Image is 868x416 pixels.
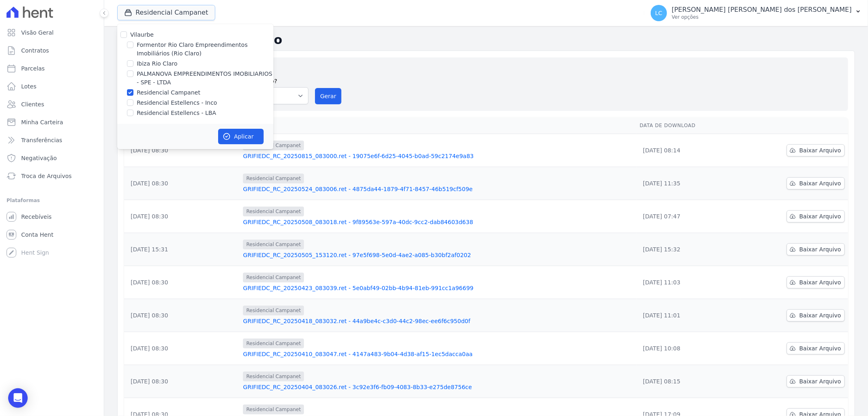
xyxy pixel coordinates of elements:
[21,154,57,162] span: Negativação
[117,5,215,20] button: Residencial Campanet
[787,243,845,255] a: Baixar Arquivo
[655,10,662,16] span: LC
[787,342,845,354] a: Baixar Arquivo
[636,200,741,233] td: [DATE] 07:47
[243,152,633,160] a: GRIFIEDC_RC_20250815_083000.ret - 19075e6f-6d25-4045-b0ad-59c2174e9a83
[124,233,240,266] td: [DATE] 15:31
[243,273,304,282] span: Residencial Campanet
[787,309,845,321] a: Baixar Arquivo
[137,70,273,87] label: PALMANOVA EMPREENDIMENTOS IMOBILIARIOS - SPE - LTDA
[117,33,855,47] h2: Exportações de Retorno
[3,209,101,225] a: Recebíveis
[124,299,240,332] td: [DATE] 08:30
[636,332,741,365] td: [DATE] 10:08
[672,14,852,20] p: Ver opções
[3,42,101,59] a: Contratos
[3,60,101,77] a: Parcelas
[124,365,240,398] td: [DATE] 08:30
[799,377,841,385] span: Baixar Arquivo
[21,100,44,108] span: Clientes
[672,6,852,14] p: [PERSON_NAME] [PERSON_NAME] dos [PERSON_NAME]
[218,129,264,144] button: Aplicar
[799,146,841,154] span: Baixar Arquivo
[644,2,868,24] button: LC [PERSON_NAME] [PERSON_NAME] dos [PERSON_NAME] Ver opções
[3,132,101,148] a: Transferências
[3,150,101,166] a: Negativação
[240,117,636,134] th: Arquivo
[243,339,304,348] span: Residencial Campanet
[315,88,342,104] button: Gerar
[636,134,741,167] td: [DATE] 08:14
[3,78,101,95] a: Lotes
[243,350,633,358] a: GRIFIEDC_RC_20250410_083047.ret - 4147a483-9b04-4d38-af15-1ec5dacca0aa
[636,299,741,332] td: [DATE] 11:01
[3,227,101,243] a: Conta Hent
[243,185,633,193] a: GRIFIEDC_RC_20250524_083006.ret - 4875da44-1879-4f71-8457-46b519cf509e
[799,311,841,319] span: Baixar Arquivo
[137,88,200,97] label: Residencial Campanet
[21,46,49,55] span: Contratos
[243,383,633,391] a: GRIFIEDC_RC_20250404_083026.ret - 3c92e3f6-fb09-4083-8b33-e275de8756ce
[787,210,845,222] a: Baixar Arquivo
[3,24,101,41] a: Visão Geral
[21,64,45,73] span: Parcelas
[787,375,845,387] a: Baixar Arquivo
[787,177,845,189] a: Baixar Arquivo
[21,82,37,90] span: Lotes
[124,332,240,365] td: [DATE] 08:30
[124,200,240,233] td: [DATE] 08:30
[137,59,177,68] label: Ibiza Rio Claro
[124,167,240,200] td: [DATE] 08:30
[21,231,53,239] span: Conta Hent
[130,31,154,38] label: Vilaurbe
[799,278,841,286] span: Baixar Arquivo
[787,144,845,156] a: Baixar Arquivo
[243,251,633,259] a: GRIFIEDC_RC_20250505_153120.ret - 97e5f698-5e0d-4ae2-a085-b30bf2af0202
[3,96,101,112] a: Clientes
[3,168,101,184] a: Troca de Arquivos
[799,179,841,187] span: Baixar Arquivo
[124,134,240,167] td: [DATE] 08:30
[243,141,304,150] span: Residencial Campanet
[636,167,741,200] td: [DATE] 11:35
[243,218,633,226] a: GRIFIEDC_RC_20250508_083018.ret - 9f89563e-597a-40dc-9cc2-dab84603d638
[636,233,741,266] td: [DATE] 15:32
[799,344,841,352] span: Baixar Arquivo
[636,365,741,398] td: [DATE] 08:15
[787,276,845,288] a: Baixar Arquivo
[243,372,304,381] span: Residencial Campanet
[243,240,304,249] span: Residencial Campanet
[137,109,216,117] label: Residencial Estellencs - LBA
[636,117,741,134] th: Data de Download
[137,99,217,107] label: Residencial Estellencs - Inco
[7,196,97,205] div: Plataformas
[21,29,54,37] span: Visão Geral
[243,306,304,315] span: Residencial Campanet
[21,136,62,144] span: Transferências
[243,284,633,292] a: GRIFIEDC_RC_20250423_083039.ret - 5e0abf49-02bb-4b94-81eb-991cc1a96699
[137,41,273,58] label: Formentor Rio Claro Empreendimentos Imobiliários (Rio Claro)
[21,213,52,221] span: Recebíveis
[243,174,304,183] span: Residencial Campanet
[21,118,63,126] span: Minha Carteira
[799,212,841,220] span: Baixar Arquivo
[799,245,841,253] span: Baixar Arquivo
[3,114,101,130] a: Minha Carteira
[21,172,72,180] span: Troca de Arquivos
[124,266,240,299] td: [DATE] 08:30
[243,207,304,216] span: Residencial Campanet
[636,266,741,299] td: [DATE] 11:03
[243,317,633,325] a: GRIFIEDC_RC_20250418_083032.ret - 44a9be4c-c3d0-44c2-98ec-ee6f6c950d0f
[243,405,304,414] span: Residencial Campanet
[8,388,28,408] div: Open Intercom Messenger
